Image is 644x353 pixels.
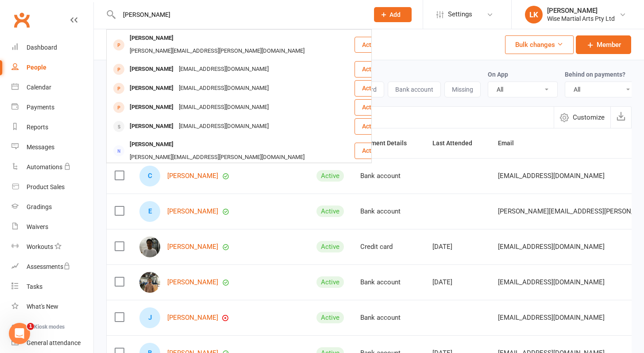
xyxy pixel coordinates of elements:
div: Bank account [360,208,416,215]
div: Cameron [139,166,160,186]
a: [PERSON_NAME] [167,279,218,286]
div: [EMAIL_ADDRESS][DOMAIN_NAME] [176,101,271,114]
span: Add [389,11,401,18]
a: Waivers [12,217,93,237]
div: Messages [27,144,54,151]
div: Workouts [27,243,53,250]
div: Active [316,170,344,182]
div: [PERSON_NAME][EMAIL_ADDRESS][PERSON_NAME][DOMAIN_NAME] [127,45,307,58]
div: James [139,307,160,328]
span: Customize [573,112,605,123]
span: [EMAIL_ADDRESS][DOMAIN_NAME] [498,238,605,255]
button: Payment Details [360,138,416,148]
a: Assessments [12,257,93,277]
a: Tasks [12,277,93,297]
button: Actions [355,37,398,53]
div: [PERSON_NAME] [547,7,615,15]
a: Gradings [12,197,93,217]
label: Behind on payments? [565,71,625,78]
div: General attendance [27,339,81,346]
span: Settings [448,4,472,24]
button: Actions [355,99,398,115]
button: Last Attended [432,138,482,148]
span: Member [597,39,621,50]
input: Search... [116,8,362,21]
div: [PERSON_NAME] [127,138,176,151]
button: Actions [355,143,398,159]
div: Active [316,241,344,252]
a: Automations [12,157,93,177]
div: Reports [27,124,48,131]
img: Inae [139,237,160,257]
button: Actions [355,118,398,134]
a: Calendar [12,78,93,97]
div: Bank account [360,172,416,180]
div: Active [316,206,344,217]
div: Automations [27,163,62,171]
a: General attendance kiosk mode [12,333,93,353]
span: 1 [27,323,34,330]
iframe: Intercom live chat [9,323,30,344]
div: Tasks [27,283,42,290]
span: [EMAIL_ADDRESS][DOMAIN_NAME] [498,274,605,291]
button: Missing [444,81,481,97]
a: Workouts [12,237,93,257]
button: Bank account [388,81,441,97]
div: Calendar [27,84,51,91]
a: [PERSON_NAME] [167,314,218,322]
div: Credit card [360,243,416,251]
div: Assessments [27,263,70,270]
a: Reports [12,117,93,137]
span: [EMAIL_ADDRESS][DOMAIN_NAME] [498,167,605,184]
div: [PERSON_NAME] [127,63,176,76]
button: Email [498,138,524,148]
div: Gradings [27,203,52,210]
div: People [27,64,46,71]
div: Active [316,312,344,323]
div: Product Sales [27,183,65,190]
button: Bulk changes [505,35,574,54]
div: [PERSON_NAME][EMAIL_ADDRESS][PERSON_NAME][DOMAIN_NAME] [127,151,307,164]
button: Add [374,7,412,22]
a: [PERSON_NAME] [167,172,218,180]
div: [PERSON_NAME] [127,82,176,95]
a: People [12,58,93,78]
a: Clubworx [11,9,33,31]
button: Customize [554,107,610,128]
a: Dashboard [12,38,93,58]
span: Payment Details [360,140,416,147]
a: [PERSON_NAME] [167,208,218,215]
div: Dashboard [27,44,57,51]
div: [EMAIL_ADDRESS][DOMAIN_NAME] [176,120,271,133]
button: Actions [355,61,398,77]
a: Member [576,35,631,54]
label: On App [488,71,508,78]
div: [PERSON_NAME] [127,32,176,45]
div: Bank account [360,279,416,286]
div: [DATE] [432,279,482,286]
div: Bank account [360,314,416,322]
a: What's New [12,297,93,317]
div: [DATE] [432,243,482,251]
a: [PERSON_NAME] [167,243,218,251]
span: [EMAIL_ADDRESS][DOMAIN_NAME] [498,309,605,326]
div: [PERSON_NAME] [127,120,176,133]
a: Product Sales [12,177,93,197]
button: Actions [355,80,398,96]
div: [EMAIL_ADDRESS][DOMAIN_NAME] [176,63,271,76]
span: Email [498,140,524,147]
img: Blair [139,272,160,293]
span: Last Attended [432,140,482,147]
div: Waivers [27,223,48,230]
div: What's New [27,303,58,310]
a: Payments [12,97,93,117]
div: Emilia [139,201,160,222]
div: Payments [27,104,54,111]
a: Messages [12,137,93,157]
div: [EMAIL_ADDRESS][DOMAIN_NAME] [176,82,271,95]
div: [PERSON_NAME] [127,101,176,114]
div: Active [316,276,344,288]
div: Wise Martial Arts Pty Ltd [547,15,615,23]
div: LK [525,6,543,23]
